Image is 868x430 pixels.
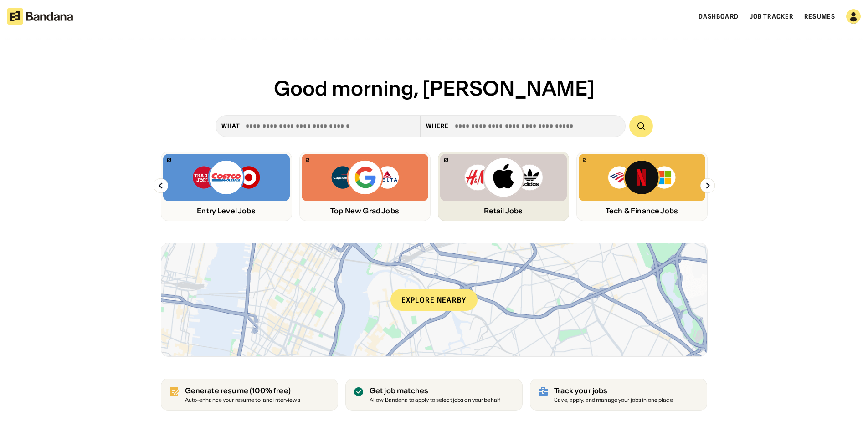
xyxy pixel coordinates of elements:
div: Explore nearby [390,289,478,311]
a: Get job matches Allow Bandana to apply to select jobs on your behalf [345,379,523,411]
div: Retail Jobs [440,207,567,215]
div: Allow Bandana to apply to select jobs on your behalf [370,397,500,403]
a: Generate resume (100% free)Auto-enhance your resume to land interviews [161,379,338,411]
a: Resumes [804,12,835,20]
a: Bandana logoH&M, Apply, Adidas logosRetail Jobs [438,152,569,221]
img: Bandana logotype [7,8,73,25]
div: Get job matches [370,386,500,395]
div: Top New Grad Jobs [302,207,428,215]
div: Auto-enhance your resume to land interviews [185,397,300,403]
span: Good morning, [PERSON_NAME] [274,76,595,101]
div: Entry Level Jobs [163,207,290,215]
div: Where [426,122,449,130]
a: Bandana logoBank of America, Netflix, Microsoft logosTech & Finance Jobs [576,152,708,221]
div: Track your jobs [554,386,673,395]
img: Right Arrow [700,178,715,193]
a: Track your jobs Save, apply, and manage your jobs in one place [530,379,707,411]
img: Capital One, Google, Delta logos [330,159,400,196]
img: Left Arrow [154,178,168,193]
a: Bandana logoTrader Joe’s, Costco, Target logosEntry Level Jobs [161,152,292,221]
img: Bandana logo [444,158,448,162]
div: what [221,122,240,130]
img: Bandana logo [583,158,586,162]
img: Trader Joe’s, Costco, Target logos [192,159,261,196]
a: Dashboard [699,12,739,20]
span: (100% free) [250,386,291,395]
a: Bandana logoCapital One, Google, Delta logosTop New Grad Jobs [299,152,431,221]
img: Bank of America, Netflix, Microsoft logos [607,159,676,196]
div: Save, apply, and manage your jobs in one place [554,397,673,403]
img: Bandana logo [306,158,309,162]
div: Generate resume [185,386,300,395]
img: H&M, Apply, Adidas logos [463,157,543,198]
a: Explore nearby [161,243,707,356]
div: Tech & Finance Jobs [579,207,705,215]
a: Job Tracker [750,12,793,20]
img: Bandana logo [167,158,171,162]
